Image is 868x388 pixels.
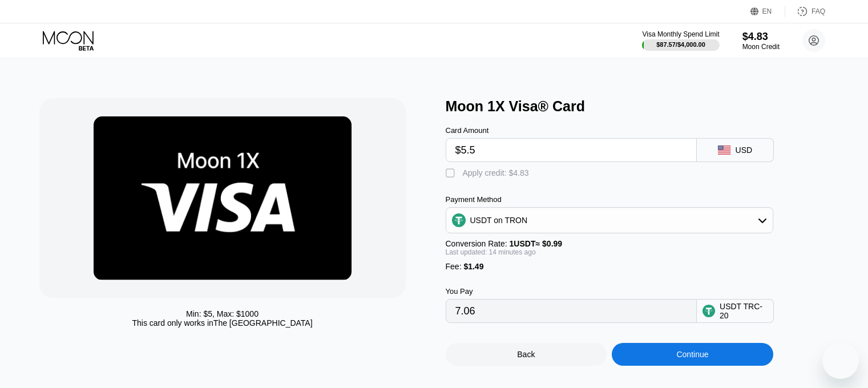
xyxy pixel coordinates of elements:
[446,262,773,271] div: Fee :
[720,302,768,320] div: USDT TRC-20
[132,318,312,328] div: This card only works in The [GEOGRAPHIC_DATA]
[446,239,773,248] div: Conversion Rate:
[762,7,772,15] div: EN
[736,145,753,155] div: USD
[750,6,785,17] div: EN
[812,7,825,15] div: FAQ
[446,195,773,204] div: Payment Method
[446,168,457,179] div: 
[446,209,773,232] div: USDT on TRON
[446,98,841,115] div: Moon 1X Visa® Card
[742,43,780,51] div: Moon Credit
[822,342,859,379] iframe: Button to launch messaging window
[785,6,825,17] div: FAQ
[642,30,719,51] div: Visa Monthly Spend Limit$87.57/$4,000.00
[612,343,773,366] div: Continue
[510,239,563,248] span: 1 USDT ≈ $0.99
[463,168,529,177] div: Apply credit: $4.83
[446,343,607,366] div: Back
[676,350,708,359] div: Continue
[446,287,697,296] div: You Pay
[455,139,687,161] input: $0.00
[642,30,719,38] div: Visa Monthly Spend Limit
[446,248,773,256] div: Last updated: 14 minutes ago
[186,309,259,318] div: Min: $ 5 , Max: $ 1000
[517,350,535,359] div: Back
[446,126,697,135] div: Card Amount
[742,31,780,43] div: $4.83
[463,262,483,271] span: $1.49
[470,216,528,225] div: USDT on TRON
[656,41,705,48] div: $87.57 / $4,000.00
[742,31,780,51] div: $4.83Moon Credit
